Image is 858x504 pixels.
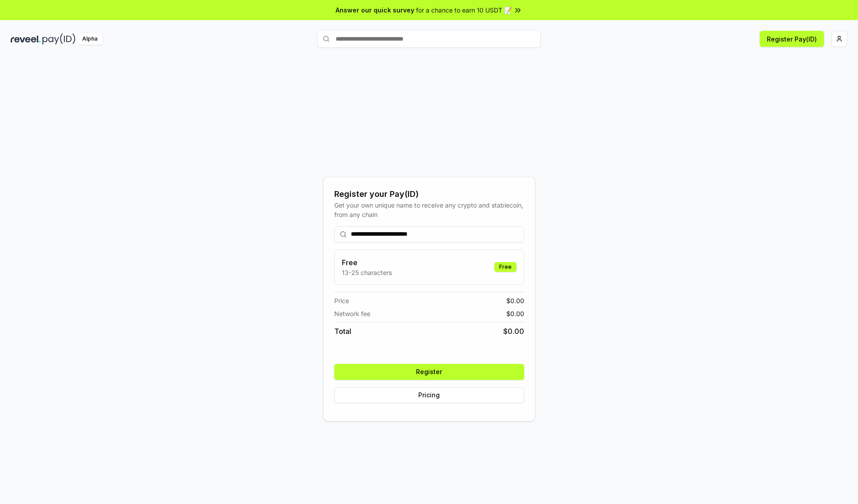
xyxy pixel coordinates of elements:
[342,257,392,268] h3: Free
[334,387,524,403] button: Pricing
[342,268,392,277] p: 13-25 characters
[334,296,349,305] span: Price
[336,5,414,15] span: Answer our quick survey
[334,188,524,200] div: Register your Pay(ID)
[416,5,512,15] span: for a chance to earn 10 USDT 📝
[334,364,524,380] button: Register
[334,309,370,318] span: Network fee
[503,326,524,337] span: $ 0.00
[334,326,351,337] span: Total
[506,296,524,305] span: $ 0.00
[11,33,41,45] img: reveel_dark
[760,31,824,47] button: Register Pay(ID)
[334,200,524,219] div: Get your own unique name to receive any crypto and stablecoin, from any chain
[77,33,102,45] div: Alpha
[494,262,517,272] div: Free
[506,309,524,318] span: $ 0.00
[42,33,76,45] img: pay_id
